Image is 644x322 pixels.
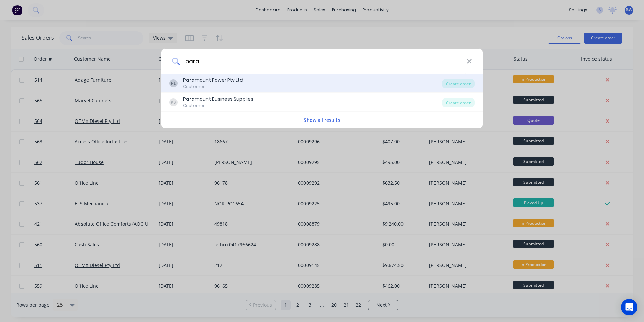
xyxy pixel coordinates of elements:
div: mount Business Supplies [183,96,253,103]
div: Open Intercom Messenger [621,299,637,315]
div: PS [169,98,178,106]
div: Create order [442,98,475,107]
div: Customer [183,103,253,109]
input: Enter a customer name to create a new order... [180,49,466,74]
div: mount Power Pty Ltd [183,77,243,84]
div: PL [169,79,178,87]
button: Show all results [302,116,342,124]
b: Para [183,77,195,83]
div: Create order [442,79,475,88]
div: Customer [183,84,243,90]
b: Para [183,96,195,102]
